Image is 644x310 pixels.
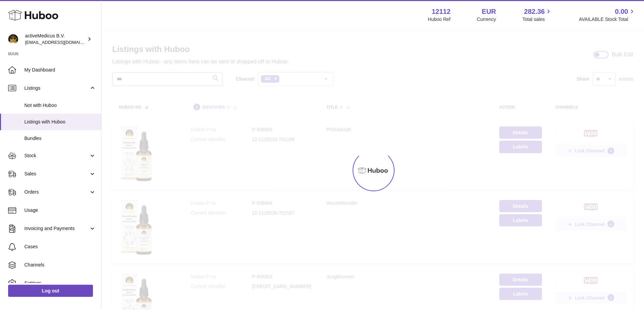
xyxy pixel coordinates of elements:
[477,16,496,23] div: Currency
[24,189,89,195] span: Orders
[524,7,545,16] span: 282.36
[579,16,636,23] span: AVAILABLE Stock Total
[615,7,628,16] span: 0.00
[522,16,552,23] span: Total sales
[25,33,86,46] div: activeMedicus B.V.
[25,39,99,45] span: [EMAIL_ADDRESS][DOMAIN_NAME]
[579,7,636,23] a: 0.00 AVAILABLE Stock Total
[24,225,89,232] span: Invoicing and Payments
[24,171,89,177] span: Sales
[24,244,96,250] span: Cases
[24,67,96,73] span: My Dashboard
[24,152,89,159] span: Stock
[24,85,89,91] span: Listings
[8,34,18,44] img: internalAdmin-12112@internal.huboo.com
[432,7,451,16] strong: 12112
[482,7,496,16] strong: EUR
[24,280,96,286] span: Settings
[24,119,96,125] span: Listings with Huboo
[522,7,552,23] a: 282.36 Total sales
[24,262,96,268] span: Channels
[8,285,93,297] a: Log out
[24,102,96,109] span: Not with Huboo
[428,16,451,23] div: Huboo Ref
[24,135,96,142] span: Bundles
[24,207,96,214] span: Usage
